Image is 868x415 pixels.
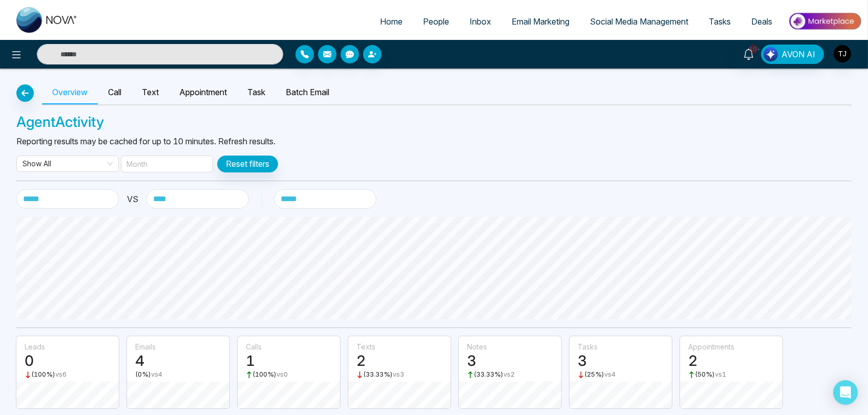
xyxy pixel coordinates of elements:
[16,369,119,380] div: ( 100 %)
[470,16,491,27] span: Inbox
[749,45,758,54] span: 10+
[217,156,278,172] button: Reset filters
[98,81,132,104] a: Call
[761,45,824,64] button: AVON AI
[237,81,276,104] a: Task
[501,12,580,31] a: Email Marketing
[569,369,672,380] div: ( 25 %)
[276,81,340,104] a: Batch Email
[764,47,778,61] img: Lead Flow
[238,369,340,380] div: ( 100 %)
[423,16,449,27] span: People
[604,370,616,378] span: vs 4
[590,16,688,27] span: Social Media Management
[688,342,734,351] small: appointments
[55,370,67,378] span: vs 6
[413,12,459,31] a: People
[833,380,858,405] div: Open Intercom Messenger
[715,370,726,378] span: vs 1
[23,156,113,171] span: Show All
[132,81,169,104] a: Text
[736,45,761,62] a: 10+
[25,353,111,370] h3: 0
[277,370,288,378] span: vs 0
[503,370,515,378] span: vs 2
[356,353,442,370] h3: 2
[459,12,501,31] a: Inbox
[741,12,782,31] a: Deals
[380,16,403,27] span: Home
[393,370,404,378] span: vs 3
[680,369,782,380] div: ( 50 %)
[246,342,262,351] small: calls
[578,342,598,351] small: tasks
[834,45,851,62] img: User Avatar
[126,159,147,169] div: Month
[751,16,772,27] span: Deals
[512,16,569,27] span: Email Marketing
[246,353,332,370] h3: 1
[16,7,78,33] img: Nova CRM Logo
[467,342,487,351] small: notes
[459,369,561,380] div: ( 33.33 %)
[135,353,221,370] h3: 4
[467,353,553,370] h3: 3
[781,48,815,60] span: AVON AI
[578,353,664,370] h3: 3
[169,81,237,104] a: Appointment
[709,16,731,27] span: Tasks
[348,369,451,380] div: ( 33.33 %)
[370,12,413,31] a: Home
[16,135,852,147] p: Reporting results may be cached for up to 10 minutes. Refresh results.
[135,342,156,351] small: emails
[127,369,229,380] div: ( 0 %)
[356,342,375,351] small: texts
[151,370,162,378] span: vs 4
[127,193,138,205] div: VS
[698,12,741,31] a: Tasks
[788,10,862,33] img: Market-place.gif
[580,12,698,31] a: Social Media Management
[16,113,104,130] span: Agent Activity
[25,342,45,351] small: leads
[688,353,774,370] h3: 2
[42,81,98,104] a: Overview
